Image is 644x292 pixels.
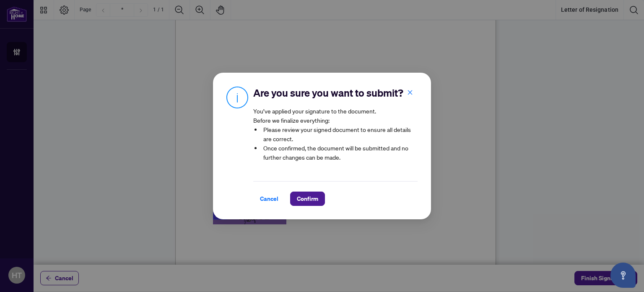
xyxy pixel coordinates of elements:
li: Once confirmed, the document will be submitted and no further changes can be made. [262,143,418,162]
img: Info Icon [226,86,248,108]
button: Confirm [290,192,325,206]
li: Please review your signed document to ensure all details are correct. [262,125,418,143]
button: Open asap [610,263,636,288]
span: Confirm [297,192,318,205]
article: You’ve applied your signature to the document. Before we finalize everything: [253,106,418,168]
span: close [407,89,413,95]
button: Cancel [253,192,285,206]
span: Cancel [260,192,278,205]
h2: Are you sure you want to submit? [253,86,418,100]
